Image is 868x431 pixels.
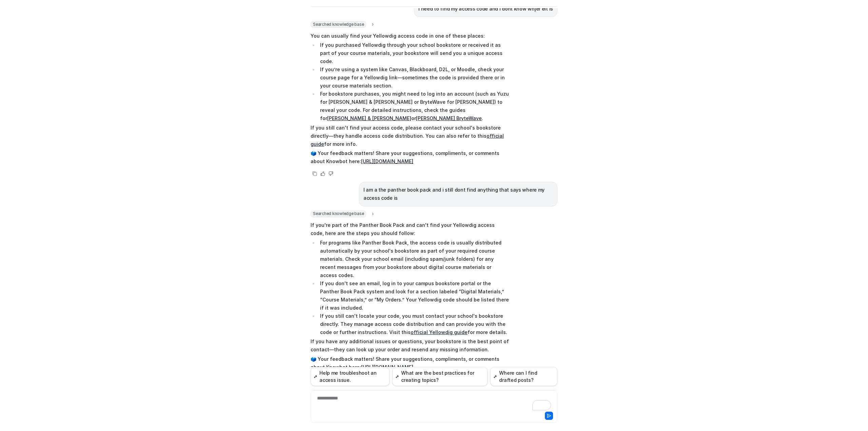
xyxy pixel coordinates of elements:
[311,21,366,28] span: Searched knowledge base
[416,115,482,121] a: [PERSON_NAME] BryteWave
[418,5,553,13] p: I need to find my access code and i dont know whjer eit is
[318,65,509,90] li: If you’re using a system like Canvas, Blackboard, D2L, or Moodle, check your course page for a Ye...
[318,312,509,336] li: If you still can't locate your code, you must contact your school's bookstore directly. They mana...
[327,115,411,121] a: [PERSON_NAME] & [PERSON_NAME]
[311,211,366,217] span: Searched knowledge base
[311,367,390,386] button: Help me troubleshoot an access issue.
[411,329,468,335] a: official Yellowdig guide
[318,90,509,122] li: For bookstore purchases, you might need to log into an account (such as Yuzu for [PERSON_NAME] & ...
[311,221,509,237] p: If you're part of the Panther Book Pack and can't find your Yellowdig access code, here are the s...
[311,355,509,371] p: 🗳️ Your feedback matters! Share your suggestions, compliments, or comments about Knowbot here:
[311,337,509,354] p: If you have any additional issues or questions, your bookstore is the best point of contact—they ...
[490,367,557,386] button: Where can I find drafted posts?
[361,158,413,164] a: [URL][DOMAIN_NAME]
[311,149,509,165] p: 🗳️ Your feedback matters! Share your suggestions, compliments, or comments about Knowbot here:
[311,133,504,147] a: official guide
[392,367,488,386] button: What are the best practices for creating topics?
[363,186,553,202] p: I am a the panther book pack and i still dont find anything that says where my access code is
[311,32,509,40] p: You can usually find your Yellowdig access code in one of these places:
[318,279,509,312] li: If you don't see an email, log in to your campus bookstore portal or the Panther Book Pack system...
[312,395,556,410] div: To enrich screen reader interactions, please activate Accessibility in Grammarly extension settings
[311,124,509,148] p: If you still can't find your access code, please contact your school's bookstore directly—they ha...
[318,239,509,279] li: For programs like Panther Book Pack, the access code is usually distributed automatically by your...
[318,41,509,65] li: If you purchased Yellowdig through your school bookstore or received it as part of your course ma...
[361,364,413,370] a: [URL][DOMAIN_NAME]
